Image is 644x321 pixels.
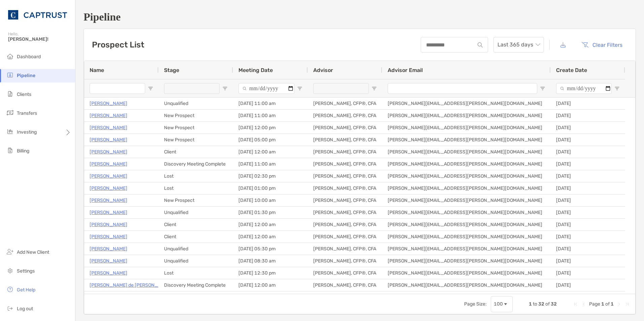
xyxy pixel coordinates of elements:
div: [PERSON_NAME][EMAIL_ADDRESS][PERSON_NAME][DOMAIN_NAME] [382,158,551,170]
div: [PERSON_NAME][EMAIL_ADDRESS][PERSON_NAME][DOMAIN_NAME] [382,255,551,267]
p: [PERSON_NAME] [90,233,127,241]
img: settings icon [6,266,14,275]
a: [PERSON_NAME] [90,208,127,217]
div: [DATE] 12:00 am [233,146,308,158]
div: [DATE] 02:30 pm [233,170,308,182]
span: 32 [551,301,557,307]
div: [DATE] [551,219,625,230]
a: [PERSON_NAME] [90,269,127,277]
button: Open Filter Menu [148,86,153,91]
div: [PERSON_NAME][EMAIL_ADDRESS][PERSON_NAME][DOMAIN_NAME] [382,182,551,194]
a: [PERSON_NAME] [90,245,127,253]
div: [PERSON_NAME][EMAIL_ADDRESS][PERSON_NAME][DOMAIN_NAME] [382,194,551,206]
p: [PERSON_NAME] [90,148,127,156]
span: Advisor [313,67,333,73]
div: [DATE] [551,207,625,218]
span: Page [589,301,600,307]
div: [DATE] 10:00 am [233,194,308,206]
p: [PERSON_NAME] [90,184,127,192]
div: [PERSON_NAME], CFP®, CFA [308,110,382,121]
div: [PERSON_NAME][EMAIL_ADDRESS][PERSON_NAME][DOMAIN_NAME] [382,110,551,121]
div: [PERSON_NAME], CFP®, CFA [308,231,382,243]
div: Unqualified [159,291,233,303]
div: [DATE] [551,98,625,109]
div: [DATE] 12:00 am [233,219,308,230]
input: Name Filter Input [90,83,145,94]
img: add_new_client icon [6,248,14,256]
span: Advisor Email [388,67,423,73]
div: [DATE] [551,279,625,291]
div: [DATE] 11:00 am [233,110,308,121]
div: Client [159,146,233,158]
div: [PERSON_NAME], CFP®, CFA [308,255,382,267]
img: get-help icon [6,285,14,293]
div: [PERSON_NAME], CFP®, CFA [308,170,382,182]
div: [DATE] 03:30 pm [233,291,308,303]
a: [PERSON_NAME] [90,257,127,265]
div: [DATE] [551,110,625,121]
input: Advisor Email Filter Input [388,83,537,94]
span: Dashboard [17,54,41,60]
img: transfers icon [6,109,14,117]
p: [PERSON_NAME] [90,99,127,108]
div: [PERSON_NAME], CFP®, CFA [308,122,382,134]
a: [PERSON_NAME] [90,196,127,205]
span: to [533,301,537,307]
span: Clients [17,92,31,97]
h1: Pipeline [84,11,636,23]
div: [DATE] [551,255,625,267]
div: [DATE] [551,182,625,194]
div: Previous Page [581,301,586,307]
div: [PERSON_NAME], CFP®, CFA [308,182,382,194]
img: CAPTRUST Logo [8,3,67,27]
button: Open Filter Menu [222,86,228,91]
div: Unqualified [159,207,233,218]
h3: Prospect List [92,40,144,49]
span: Transfers [17,110,37,116]
div: [DATE] 11:00 am [233,98,308,109]
div: [PERSON_NAME], CFP®, CFA [308,98,382,109]
span: Investing [17,129,37,135]
span: Pipeline [17,73,35,78]
div: [DATE] [551,146,625,158]
div: Page Size: [464,301,487,307]
div: [DATE] [551,158,625,170]
div: 100 [494,301,503,307]
a: [PERSON_NAME] [90,136,127,144]
a: [PERSON_NAME] [90,293,127,301]
p: [PERSON_NAME] [90,123,127,132]
a: [PERSON_NAME] [90,172,127,180]
div: [DATE] 05:30 pm [233,243,308,255]
input: Meeting Date Filter Input [238,83,294,94]
div: New Prospect [159,110,233,121]
a: [PERSON_NAME] [90,160,127,168]
a: [PERSON_NAME] [90,220,127,229]
div: [PERSON_NAME], CFP®, CFA [308,279,382,291]
div: [PERSON_NAME][EMAIL_ADDRESS][PERSON_NAME][DOMAIN_NAME] [382,207,551,218]
span: Last 365 days [497,37,540,52]
div: Discovery Meeting Complete [159,279,233,291]
div: [PERSON_NAME], CFP®, CFA [308,291,382,303]
img: dashboard icon [6,52,14,60]
div: [PERSON_NAME][EMAIL_ADDRESS][PERSON_NAME][DOMAIN_NAME] [382,291,551,303]
div: Client [159,219,233,230]
span: Create Date [556,67,587,73]
div: [PERSON_NAME], CFP®, CFA [308,207,382,218]
div: [DATE] [551,194,625,206]
span: [PERSON_NAME]! [8,36,71,42]
div: [DATE] 12:30 pm [233,267,308,279]
img: billing icon [6,146,14,154]
div: New Prospect [159,134,233,146]
span: Add New Client [17,249,49,255]
div: [PERSON_NAME][EMAIL_ADDRESS][PERSON_NAME][DOMAIN_NAME] [382,219,551,230]
div: Discovery Meeting Complete [159,158,233,170]
div: Lost [159,170,233,182]
span: Stage [164,67,179,73]
div: [PERSON_NAME], CFP®, CFA [308,243,382,255]
div: Unqualified [159,98,233,109]
div: New Prospect [159,122,233,134]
